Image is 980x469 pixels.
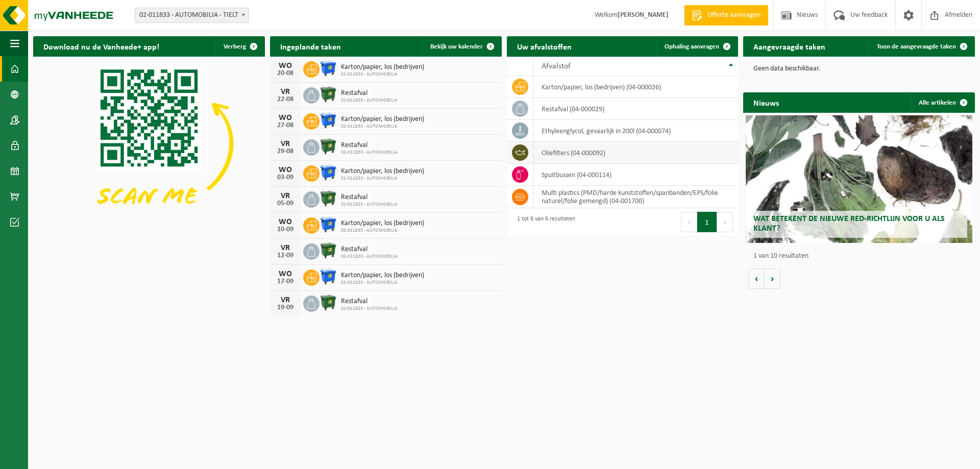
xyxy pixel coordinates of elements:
[534,142,739,164] td: oliefilters (04-000092)
[275,96,296,103] div: 22-08
[743,92,789,112] h2: Nieuws
[320,242,337,259] img: WB-1100-HPE-GN-01
[320,190,337,207] img: WB-1100-HPE-GN-01
[534,186,739,208] td: multi plastics (PMD/harde kunststoffen/spanbanden/EPS/folie naturel/folie gemengd) (04-001700)
[765,268,780,289] button: Volgende
[275,218,296,226] div: WO
[534,76,739,98] td: karton/papier, los (bedrijven) (04-000026)
[320,164,337,181] img: WB-1100-HPE-BE-01
[753,253,970,260] p: 1 van 10 resultaten
[341,150,398,156] span: 02-011833 - AUTOMOBILIA
[275,166,296,174] div: WO
[341,115,424,124] span: Karton/papier, los (bedrijven)
[341,219,424,228] span: Karton/papier, los (bedrijven)
[341,306,398,312] span: 02-011833 - AUTOMOBILIA
[270,36,351,56] h2: Ingeplande taken
[341,298,398,306] span: Restafval
[512,211,575,233] div: 1 tot 6 van 6 resultaten
[341,97,398,104] span: 02-011833 - AUTOMOBILIA
[746,115,973,243] a: Wat betekent de nieuwe RED-richtlijn voor u als klant?
[341,167,424,176] span: Karton/papier, los (bedrijven)
[753,65,965,72] p: Geen data beschikbaar.
[275,244,296,252] div: VR
[341,141,398,150] span: Restafval
[507,36,582,56] h2: Uw afvalstoffen
[320,86,337,103] img: WB-1100-HPE-GN-01
[341,280,424,286] span: 02-011833 - AUTOMOBILIA
[684,5,768,26] a: Offerte aanvragen
[748,268,765,289] button: Vorige
[275,296,296,304] div: VR
[33,57,265,230] img: Download de VHEPlus App
[320,294,337,311] img: WB-1100-HPE-GN-01
[275,192,296,200] div: VR
[753,215,945,233] span: Wat betekent de nieuwe RED-richtlijn voor u als klant?
[341,63,424,71] span: Karton/papier, los (bedrijven)
[341,71,424,78] span: 02-011833 - AUTOMOBILIA
[681,212,697,232] button: Previous
[341,228,424,234] span: 02-011833 - AUTOMOBILIA
[135,8,249,23] span: 02-011833 - AUTOMOBILIA - TIELT
[320,112,337,129] img: WB-1100-HPE-BE-01
[275,114,296,122] div: WO
[341,124,424,130] span: 02-011833 - AUTOMOBILIA
[224,43,246,50] span: Verberg
[534,164,739,186] td: spuitbussen (04-000114)
[717,212,733,232] button: Next
[215,36,264,57] button: Verberg
[341,193,398,202] span: Restafval
[275,252,296,259] div: 12-09
[341,271,424,280] span: Karton/papier, los (bedrijven)
[320,60,337,77] img: WB-1100-HPE-BE-01
[275,270,296,278] div: WO
[275,62,296,70] div: WO
[422,36,501,57] a: Bekijk uw kalender
[275,148,296,155] div: 29-08
[275,278,296,285] div: 17-09
[618,11,669,19] strong: [PERSON_NAME]
[341,176,424,182] span: 02-011833 - AUTOMOBILIA
[275,304,296,311] div: 19-09
[341,202,398,208] span: 02-011833 - AUTOMOBILIA
[275,88,296,96] div: VR
[542,62,571,70] span: Afvalstof
[869,36,974,57] a: Toon de aangevraagde taken
[275,122,296,129] div: 27-08
[33,36,169,56] h2: Download nu de Vanheede+ app!
[341,254,398,260] span: 02-011833 - AUTOMOBILIA
[275,70,296,77] div: 20-08
[534,120,739,142] td: ethyleenglycol, gevaarlijk in 200l (04-000074)
[320,138,337,155] img: WB-1100-HPE-GN-01
[705,10,763,20] span: Offerte aanvragen
[430,43,483,50] span: Bekijk uw kalender
[911,92,974,113] a: Alle artikelen
[320,216,337,233] img: WB-1100-HPE-BE-01
[275,174,296,181] div: 03-09
[656,36,737,57] a: Ophaling aanvragen
[135,8,249,22] span: 02-011833 - AUTOMOBILIA - TIELT
[341,245,398,254] span: Restafval
[697,212,717,232] button: 1
[275,200,296,207] div: 05-09
[341,89,398,97] span: Restafval
[275,226,296,233] div: 10-09
[877,43,956,50] span: Toon de aangevraagde taken
[275,140,296,148] div: VR
[665,43,719,50] span: Ophaling aanvragen
[534,98,739,120] td: restafval (04-000029)
[743,36,836,56] h2: Aangevraagde taken
[320,268,337,285] img: WB-1100-HPE-BE-01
